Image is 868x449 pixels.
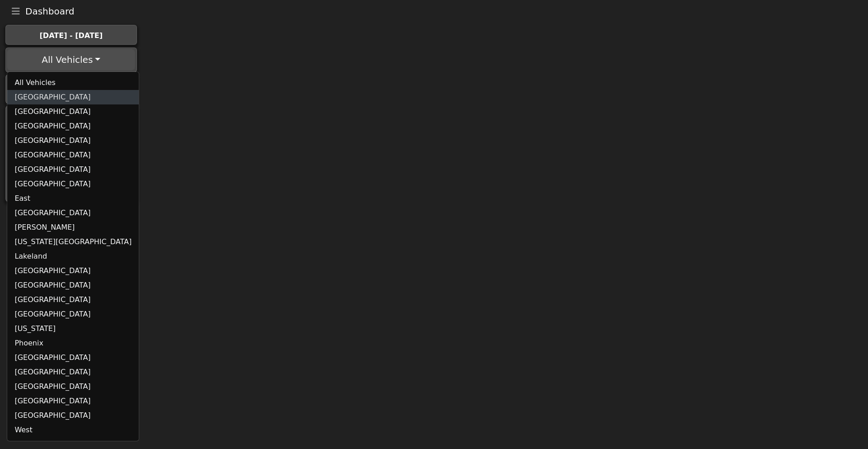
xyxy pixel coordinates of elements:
[7,423,139,437] a: West
[7,177,139,191] a: [GEOGRAPHIC_DATA]
[7,133,139,148] a: [GEOGRAPHIC_DATA]
[7,119,139,133] a: [GEOGRAPHIC_DATA]
[7,408,139,423] a: [GEOGRAPHIC_DATA]
[7,191,139,206] a: East
[7,71,139,441] div: All Vehicles
[7,336,139,350] a: Phoenix
[7,350,139,365] a: [GEOGRAPHIC_DATA]
[7,321,139,336] a: [US_STATE]
[7,365,139,379] a: [GEOGRAPHIC_DATA]
[7,235,139,249] a: [US_STATE][GEOGRAPHIC_DATA]
[7,278,139,293] a: [GEOGRAPHIC_DATA]
[7,379,139,394] a: [GEOGRAPHIC_DATA]
[7,76,139,90] a: All Vehicles
[25,7,75,16] span: Dashboard
[7,90,139,104] a: [GEOGRAPHIC_DATA]
[7,220,139,235] a: [PERSON_NAME]
[7,148,139,162] a: [GEOGRAPHIC_DATA]
[6,5,25,18] button: Toggle navigation
[7,162,139,177] a: [GEOGRAPHIC_DATA]
[7,206,139,220] a: [GEOGRAPHIC_DATA]
[7,293,139,307] a: [GEOGRAPHIC_DATA]
[7,249,139,264] a: Lakeland
[7,264,139,278] a: [GEOGRAPHIC_DATA]
[7,49,135,71] button: All Vehicles
[11,30,131,41] div: [DATE] - [DATE]
[7,394,139,408] a: [GEOGRAPHIC_DATA]
[7,104,139,119] a: [GEOGRAPHIC_DATA]
[7,307,139,321] a: [GEOGRAPHIC_DATA]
